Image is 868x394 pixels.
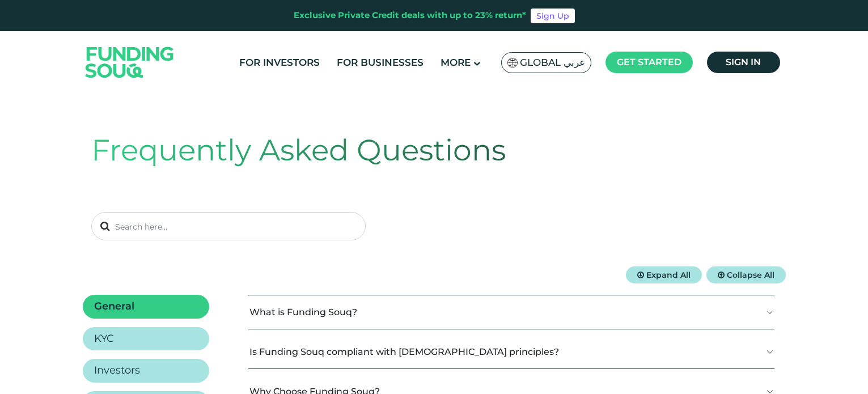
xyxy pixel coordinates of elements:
[248,295,774,329] button: What is Funding Souq?
[334,53,426,72] a: For Businesses
[94,333,114,345] h2: KYC
[707,52,780,73] a: Sign in
[94,365,140,377] h2: Investors
[91,212,366,240] input: Search here...
[726,57,761,67] span: Sign in
[91,128,777,172] div: Frequently Asked Questions
[626,266,702,283] button: Expand All
[248,335,774,368] button: Is Funding Souq compliant with [DEMOGRAPHIC_DATA] principles?
[531,9,575,23] a: Sign Up
[294,9,526,22] div: Exclusive Private Credit deals with up to 23% return*
[706,266,786,283] button: Collapse All
[83,327,209,351] a: KYC
[646,270,691,280] span: Expand All
[83,359,209,383] a: Investors
[94,300,134,313] h2: General
[617,57,681,67] span: Get started
[83,295,209,319] a: General
[236,53,323,72] a: For Investors
[74,33,185,91] img: Logo
[441,57,471,68] span: More
[520,56,585,69] span: Global عربي
[507,58,518,67] img: SA Flag
[727,270,774,280] span: Collapse All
